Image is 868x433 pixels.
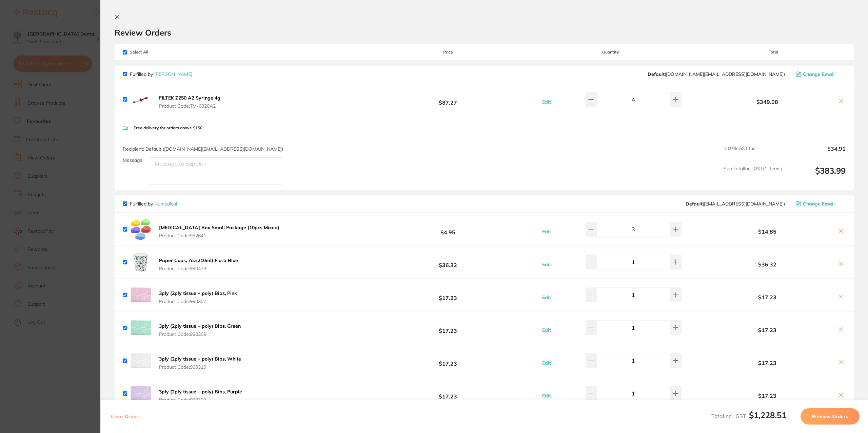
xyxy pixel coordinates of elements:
b: $349.08 [701,99,833,105]
span: Total Incl. GST [711,413,786,419]
img: dXNhazI5aw [130,383,152,404]
button: Edit [540,393,553,399]
span: Sub Total Incl. GST ( 1 Items) [724,166,782,185]
span: Product Code: 990309 [159,397,242,403]
b: $17.23 [701,393,833,399]
button: Edit [540,360,553,366]
span: Change Email [803,201,835,207]
b: $17.23 [701,327,833,333]
output: $34.91 [787,146,846,160]
span: 10.0 % GST Incl. [724,146,782,160]
b: $17.23 [376,387,520,400]
img: ajZoOWc1ag [130,350,152,371]
b: $14.85 [701,229,833,235]
button: Edit [540,229,553,235]
b: $36.32 [376,256,520,268]
span: Product Code: TM-6020A2 [159,103,220,109]
a: Numedical [154,201,177,207]
b: [MEDICAL_DATA] Box Small Package (10pcs Mixed) [159,224,279,231]
b: $17.23 [701,360,833,366]
span: customer.care@henryschein.com.au [648,71,785,77]
button: Paper Cups, 7oz(210ml) Flora Blue Product Code:990473 [157,257,240,272]
img: bHloczljYQ [130,218,152,240]
button: Preview Orders [801,408,860,425]
span: Total [701,50,846,55]
label: Message: [123,157,143,163]
button: Change Email [794,71,846,77]
button: FILTEK Z250 A2 Syringe 4g Product Code:TM-6020A2 [157,95,222,109]
img: Y28wZGdwaA [130,251,152,273]
b: 3ply (2ply tissue + poly) Bibs, Green [159,323,241,329]
b: $87.27 [376,93,520,106]
span: Product Code: 990308 [159,331,241,337]
img: YzQwZnltZw [130,89,152,110]
button: [MEDICAL_DATA] Box Small Package (10pcs Mixed) Product Code:992641 [157,224,281,239]
p: Fulfilled by [130,71,192,77]
b: Default [686,201,703,207]
b: $4.95 [376,223,520,236]
h2: Review Orders [115,27,854,38]
b: Default [648,71,665,77]
b: $36.32 [701,261,833,267]
span: Select All [123,50,191,55]
a: [PERSON_NAME] [154,71,192,77]
span: Product Code: 990307 [159,299,237,304]
span: Quantity [520,50,701,55]
span: Product Code: 990310 [159,364,241,370]
button: Edit [540,294,553,300]
span: Price [376,50,520,55]
button: Edit [540,327,553,333]
p: Free delivery for orders above $150 [134,126,202,130]
button: Clear Orders [109,408,143,425]
button: 3ply (2ply tissue + poly) Bibs, Green Product Code:990308 [157,323,243,337]
b: $17.23 [376,354,520,367]
b: $17.23 [701,294,833,300]
b: FILTEK Z250 A2 Syringe 4g [159,95,220,101]
img: cnR1cTRyag [130,284,152,306]
output: $383.99 [787,166,846,185]
button: Change Email [794,201,846,207]
b: 3ply (2ply tissue + poly) Bibs, Pink [159,290,237,296]
button: 3ply (2ply tissue + poly) Bibs, Purple Product Code:990309 [157,389,244,403]
button: 3ply (2ply tissue + poly) Bibs, White Product Code:990310 [157,356,243,370]
span: Product Code: 990473 [159,266,238,271]
b: $17.23 [376,289,520,301]
button: Edit [540,99,553,105]
b: Paper Cups, 7oz(210ml) Flora Blue [159,257,238,263]
span: orders@numedical.com.au [686,201,785,207]
span: Change Email [803,71,835,77]
b: $17.23 [376,322,520,334]
span: Recipient: Default ( [DOMAIN_NAME][EMAIL_ADDRESS][DOMAIN_NAME] ) [123,146,283,152]
button: Edit [540,261,553,267]
img: eWk5anltMA [130,317,152,339]
b: $1,228.51 [749,410,786,420]
span: Product Code: 992641 [159,233,279,238]
b: 3ply (2ply tissue + poly) Bibs, White [159,356,241,362]
button: 3ply (2ply tissue + poly) Bibs, Pink Product Code:990307 [157,290,239,304]
p: Fulfilled by [130,201,177,207]
b: 3ply (2ply tissue + poly) Bibs, Purple [159,389,242,395]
